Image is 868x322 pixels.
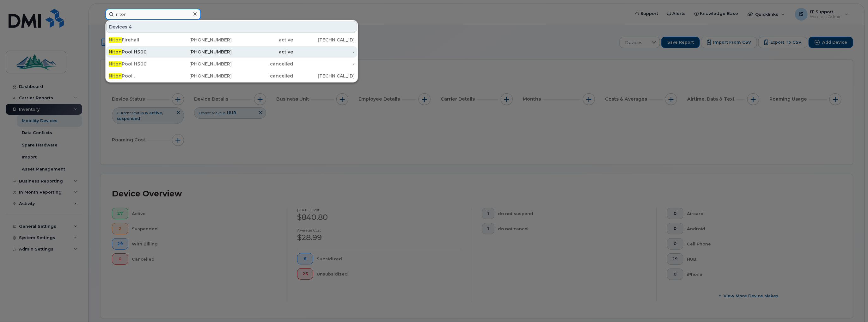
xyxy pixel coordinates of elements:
div: - [293,61,355,67]
a: NitonFirehall[PHONE_NUMBER]active[TECHNICAL_ID] [106,34,357,46]
div: [PHONE_NUMBER] [170,49,232,55]
div: [TECHNICAL_ID] [293,37,355,43]
div: Pool . [109,73,170,79]
div: Devices [106,21,357,33]
span: Niton [109,49,122,55]
div: [PHONE_NUMBER] [170,61,232,67]
div: [TECHNICAL_ID] [293,73,355,79]
div: cancelled [232,61,293,67]
div: [PHONE_NUMBER] [170,37,232,43]
span: Niton [109,61,122,67]
div: active [232,37,293,43]
a: NitonPool H500[PHONE_NUMBER]cancelled- [106,58,357,70]
div: Pool H500 [109,61,170,67]
a: NitonPool H500[PHONE_NUMBER]active- [106,46,357,58]
span: 4 [129,24,132,30]
div: cancelled [232,73,293,79]
div: Firehall [109,37,170,43]
div: [PHONE_NUMBER] [170,73,232,79]
div: active [232,49,293,55]
span: Niton [109,73,122,79]
span: Niton [109,37,122,43]
div: Pool H500 [109,49,170,55]
a: NitonPool .[PHONE_NUMBER]cancelled[TECHNICAL_ID] [106,70,357,82]
div: - [293,49,355,55]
